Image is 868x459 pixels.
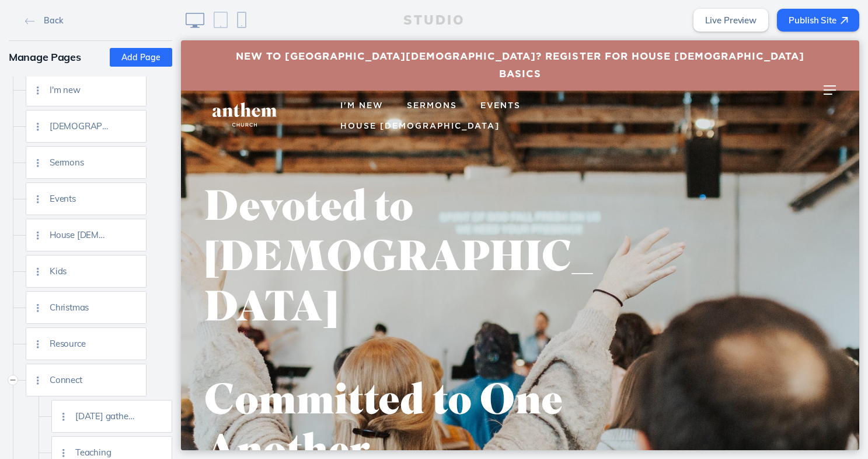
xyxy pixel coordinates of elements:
[128,340,137,348] img: icon-ext-link@2x.png
[288,54,351,75] a: Events
[44,15,62,26] span: Back
[140,412,148,421] img: icon-gear@2x.png
[114,303,123,312] img: icon-gear@2x.png
[841,17,848,25] img: icon-arrow-ne@2x.png
[128,267,137,276] img: icon-ext-link@2x.png
[128,195,137,203] img: icon-ext-link@2x.png
[128,86,137,95] img: icon-ext-link@2x.png
[75,447,137,457] span: Teaching
[214,12,228,28] img: icon-tablet@2x.png
[159,82,319,90] span: House [DEMOGRAPHIC_DATA]
[50,375,111,385] span: Connect
[777,9,859,32] button: Publish Site
[50,230,111,240] span: House [DEMOGRAPHIC_DATA]
[299,61,340,70] span: Events
[128,303,137,312] img: icon-ext-link@2x.png
[237,12,246,28] img: icon-phone@2x.png
[23,144,434,295] p: Devoted to [DEMOGRAPHIC_DATA]
[128,158,137,167] img: icon-ext-link@2x.png
[148,54,214,75] a: I'm New
[114,122,123,131] img: icon-gear@2x.png
[114,267,123,276] img: icon-gear@2x.png
[50,302,111,312] span: Christmas
[8,375,18,385] button: Collapse
[50,339,111,348] span: Resource
[50,194,111,203] span: Events
[50,157,111,167] span: Sermons
[23,61,104,88] img: e61acf2d-380c-49a9-9bb3-0b204f56b2e7.png
[114,195,123,203] img: icon-gear@2x.png
[226,61,276,70] span: Sermons
[47,8,631,43] span: New to [GEOGRAPHIC_DATA][DEMOGRAPHIC_DATA]? Register for House [DEMOGRAPHIC_DATA] Basics
[128,376,137,385] img: icon-ext-link@2x.png
[186,13,204,28] img: icon-desktop@2x.png
[9,46,172,68] div: Manage Pages
[114,86,123,95] img: icon-gear@2x.png
[114,376,123,385] img: icon-gear@2x.png
[114,158,123,167] img: icon-gear@2x.png
[50,85,111,95] span: I'm new
[693,9,768,32] a: Live Preview
[159,61,203,70] span: I'm New
[75,411,137,421] span: [DATE] gathering
[25,18,35,25] img: icon-back-arrow@2x.png
[23,337,434,439] p: Committed to One Another
[114,231,123,240] img: icon-gear@2x.png
[114,340,123,348] img: icon-gear@2x.png
[154,412,163,421] img: icon-ext-link@2x.png
[128,122,137,131] img: icon-ext-link@2x.png
[50,121,111,131] span: [DEMOGRAPHIC_DATA]
[214,54,288,75] a: Sermons
[128,231,137,240] img: icon-ext-link@2x.png
[140,448,148,457] img: icon-gear@2x.png
[50,266,111,276] span: Kids
[148,75,330,95] a: House [DEMOGRAPHIC_DATA]
[110,48,172,67] button: Add Page
[154,448,163,457] img: icon-ext-link@2x.png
